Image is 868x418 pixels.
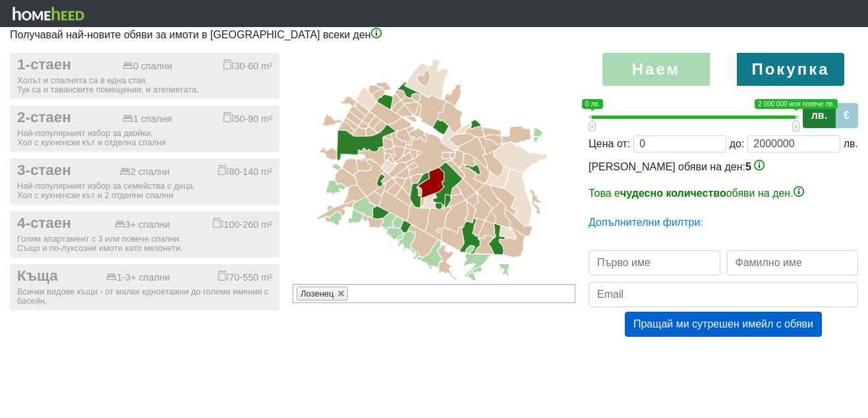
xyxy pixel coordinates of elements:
input: Email [589,282,858,307]
div: Най-популярният избор за семейства с деца. Хол с кухненски кът и 2 отделни спални [17,182,272,200]
label: € [835,103,858,128]
label: лв. [803,103,836,128]
div: 30-60 m² [223,59,272,72]
div: 2 спални [120,166,169,178]
label: Покупка [737,53,845,86]
label: Наем [602,53,710,86]
div: Цена от: [589,136,630,152]
div: [PERSON_NAME] обяви на ден: [589,159,858,201]
button: 2-стаен 1 спалня 50-90 m² Най-популярният избор за двойки.Хол с кухненски кът и отделна спалня [10,106,279,152]
div: 1 спалня [123,114,172,125]
span: 4-стаен [17,215,71,232]
p: Получавай най-новите обяви за имоти в [GEOGRAPHIC_DATA] всеки ден [10,27,858,43]
span: Лозенец [301,289,334,298]
img: info-3.png [371,28,382,38]
div: 70-550 m² [218,270,272,283]
span: 1-стаен [17,56,71,74]
div: 80-140 m² [218,164,272,178]
button: Къща 1-3+ спални 70-550 m² Всички видове къщи - от малки едноетажни до големи имения с басейн. [10,264,279,310]
div: Голям апартамент с 3 или повече спални. Също и по-луксозни имоти като мезонети. [17,234,272,253]
div: 0 спални [123,61,172,72]
p: Това е обяви на ден. [589,186,858,201]
div: до: [730,136,745,152]
input: Фамилно име [727,250,859,275]
div: 1-3+ спални [106,272,170,283]
span: 5 [745,161,751,172]
button: 1-стаен 0 спални 30-60 m² Холът и спалнята са в една стая.Тук са и таванските помещения, и ателие... [10,53,279,99]
div: 50-90 m² [223,112,272,125]
b: чудесно количество [620,188,726,199]
button: 4-стаен 3+ спални 100-260 m² Голям апартамент с 3 или повече спални.Също и по-луксозни имоти като... [10,211,279,258]
div: 3+ спални [115,219,170,230]
a: Допълнителни филтри: [589,217,703,228]
span: Къща [17,267,58,285]
div: Всички видове къщи - от малки едноетажни до големи имения с басейн. [17,287,272,306]
span: 3-стаен [17,162,71,180]
img: info-3.png [754,160,765,170]
button: Пращай ми сутрешен имейл с обяви [625,312,822,337]
span: 2 000 000 или повече лв. [755,99,838,109]
span: 2-стаен [17,109,71,127]
button: 3-стаен 2 спални 80-140 m² Най-популярният избор за семейства с деца.Хол с кухненски кът и 2 отде... [10,158,279,205]
span: 0 лв. [582,99,603,109]
div: Холът и спалнята са в една стая. Тук са и таванските помещения, и ателиетата. [17,76,272,94]
div: Най-популярният избор за двойки. Хол с кухненски кът и отделна спалня [17,129,272,147]
input: Първо име [589,250,720,275]
img: info-3.png [794,186,804,197]
div: 100-260 m² [213,217,272,230]
div: лв. [844,136,858,152]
